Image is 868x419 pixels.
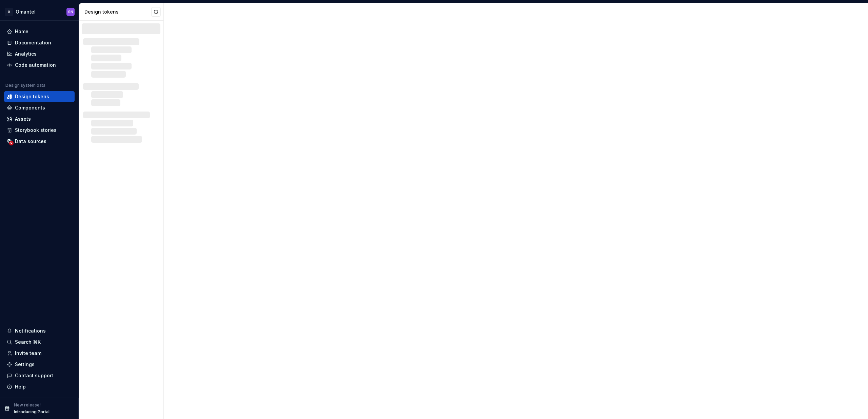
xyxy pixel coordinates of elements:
a: Documentation [4,37,75,48]
a: Storybook stories [4,125,75,136]
p: Introducing Portal [14,409,50,415]
div: Code automation [15,62,56,68]
p: New release! [14,402,41,408]
button: Help [4,381,75,392]
div: Data sources [15,138,46,145]
div: Omantel [16,8,36,15]
div: Analytics [15,51,37,57]
div: Design tokens [84,8,151,15]
a: Invite team [4,348,75,359]
div: Help [15,383,26,390]
div: Notifications [15,327,46,334]
div: Design tokens [15,93,49,100]
button: Notifications [4,325,75,336]
div: Design system data [5,83,45,88]
div: Invite team [15,350,41,357]
div: Settings [15,361,35,368]
button: Contact support [4,370,75,381]
div: Contact support [15,372,53,379]
div: Assets [15,116,31,122]
a: Home [4,26,75,37]
a: Assets [4,114,75,124]
button: Search ⌘K [4,337,75,347]
div: Documentation [15,39,51,46]
a: Data sources [4,136,75,147]
div: Storybook stories [15,127,57,134]
a: Components [4,102,75,113]
a: Code automation [4,60,75,71]
div: O [5,8,13,16]
div: Home [15,28,28,35]
div: Search ⌘K [15,339,41,345]
button: OOmantelSN [1,4,77,19]
a: Analytics [4,48,75,59]
div: Components [15,104,45,111]
a: Design tokens [4,91,75,102]
div: SN [68,9,73,15]
a: Settings [4,359,75,370]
